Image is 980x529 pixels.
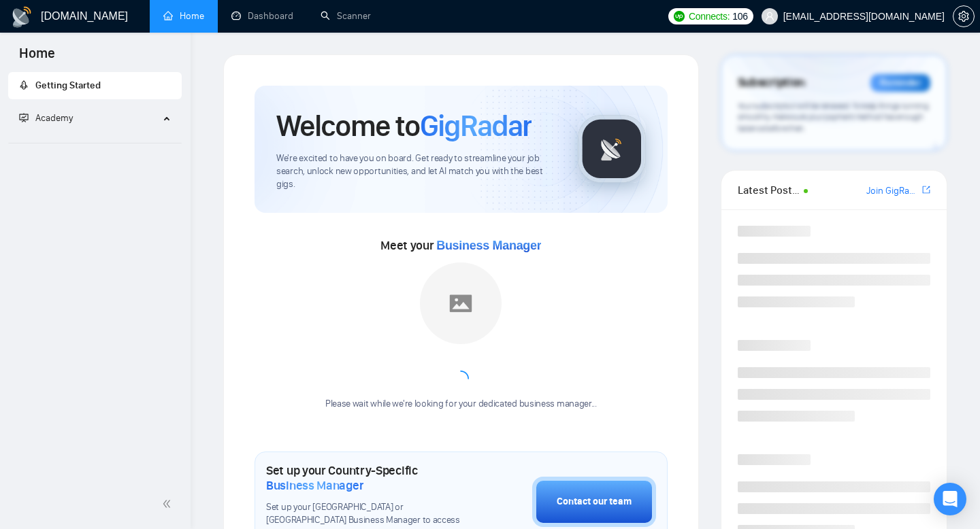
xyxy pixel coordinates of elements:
[8,72,182,99] li: Getting Started
[266,463,464,493] h1: Set up your Country-Specific
[35,112,73,124] span: Academy
[420,262,502,344] img: placeholder.png
[738,71,805,95] span: Subscription
[321,10,371,22] a: searchScanner
[8,137,182,146] li: Academy Homepage
[953,11,974,22] span: setting
[162,497,176,511] span: double-left
[276,152,556,191] span: We're excited to have you on board. Get ready to streamline your job search, unlock new opportuni...
[557,494,632,509] div: Contact our team
[19,112,73,124] span: Academy
[922,184,930,197] a: export
[11,6,33,28] img: logo
[870,74,930,92] div: Reminder
[19,80,29,90] span: rocket
[436,239,541,252] span: Business Manager
[276,107,532,144] h1: Welcome to
[163,10,204,22] a: homeHome
[765,12,774,21] span: user
[380,238,541,253] span: Meet your
[732,9,747,24] span: 106
[35,80,101,91] span: Getting Started
[532,477,656,527] button: Contact our team
[19,113,29,122] span: fund-projection-screen
[738,182,800,199] span: Latest Posts from the GigRadar Community
[922,184,930,195] span: export
[8,44,66,72] span: Home
[689,9,730,24] span: Connects:
[317,398,605,411] div: Please wait while we're looking for your dedicated business manager...
[266,478,363,493] span: Business Manager
[866,184,919,199] a: Join GigRadar Slack Community
[953,11,975,22] a: setting
[738,101,929,133] span: Your subscription will be renewed. To keep things running smoothly, make sure your payment method...
[934,483,966,515] div: Open Intercom Messenger
[231,10,293,22] a: dashboardDashboard
[674,11,685,22] img: upwork-logo.png
[420,107,532,144] span: GigRadar
[452,370,470,388] span: loading
[578,115,646,183] img: gigradar-logo.png
[953,5,975,27] button: setting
